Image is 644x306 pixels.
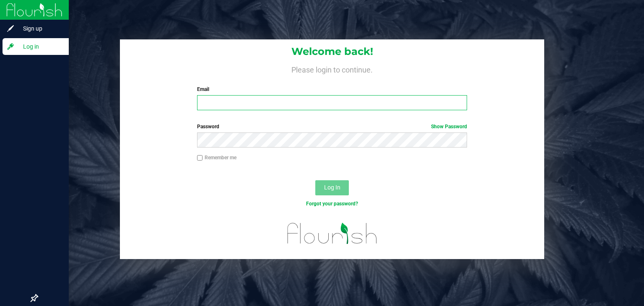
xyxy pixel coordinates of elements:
[120,46,544,57] h1: Welcome back!
[306,201,358,207] a: Forgot your password?
[15,41,65,52] span: Log in
[324,184,340,191] span: Log In
[197,86,467,93] label: Email
[197,155,203,161] input: Remember me
[197,154,236,161] label: Remember me
[6,24,15,33] inline-svg: Sign up
[431,124,467,130] a: Show Password
[15,23,65,34] span: Sign up
[6,42,15,51] inline-svg: Log in
[279,216,385,250] img: flourish_logo.svg
[197,124,219,130] span: Password
[120,64,544,74] h4: Please login to continue.
[315,180,349,195] button: Log In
